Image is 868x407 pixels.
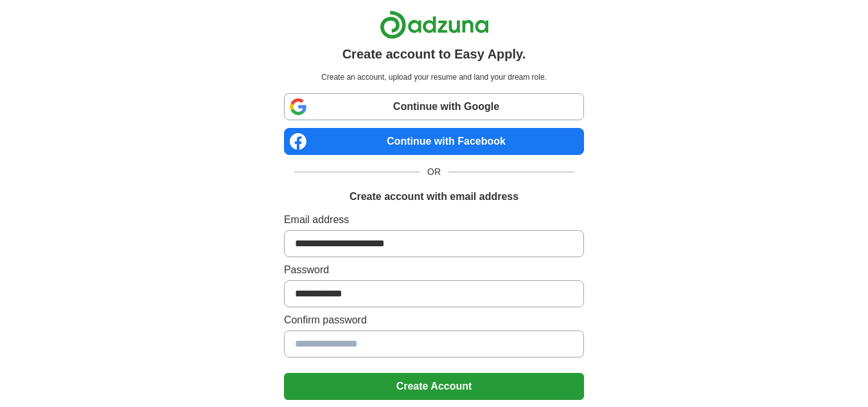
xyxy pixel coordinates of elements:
[284,312,584,328] label: Confirm password
[420,165,448,179] span: OR
[284,128,584,155] a: Continue with Facebook
[284,373,584,400] button: Create Account
[342,44,526,64] h1: Create account to Easy Apply.
[284,212,584,228] label: Email address
[380,10,489,39] img: Adzuna logo
[284,93,584,120] a: Continue with Google
[284,262,584,278] label: Password
[350,189,518,204] h1: Create account with email address
[287,71,581,83] p: Create an account, upload your resume and land your dream role.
